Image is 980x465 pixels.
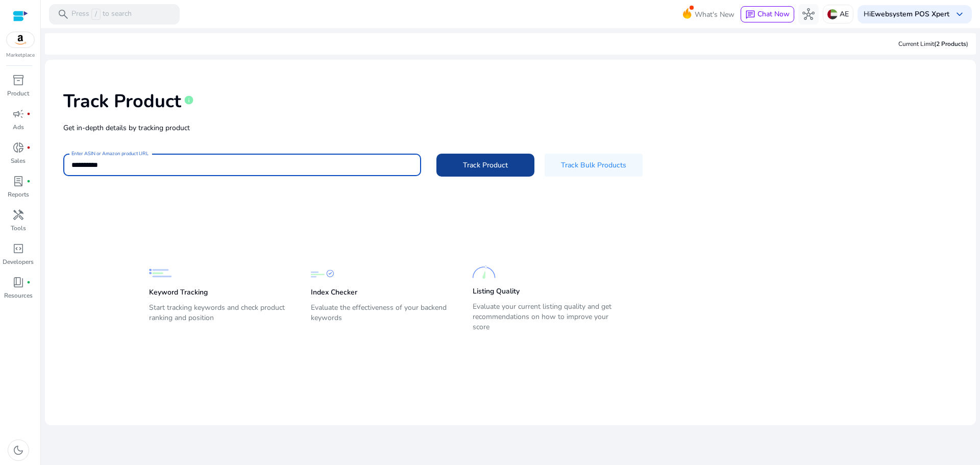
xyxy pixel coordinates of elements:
p: Resources [4,291,33,300]
span: / [91,9,101,20]
p: Developers [3,257,34,266]
span: search [57,8,69,20]
span: keyboard_arrow_down [953,8,966,20]
span: hub [802,8,815,20]
p: Keyword Tracking [149,287,208,298]
p: Product [7,89,29,98]
h1: Track Product [63,90,181,112]
img: Listing Quality [473,261,496,284]
span: fiber_manual_record [27,179,31,183]
span: fiber_manual_record [27,145,31,150]
p: Evaluate your current listing quality and get recommendations on how to improve your score [473,302,614,332]
span: What's New [695,6,734,23]
span: donut_small [12,141,24,154]
p: Evaluate the effectiveness of your backend keywords [311,303,452,331]
span: campaign [12,108,24,120]
p: Listing Quality [473,286,520,297]
p: Reports [8,190,29,199]
span: inventory_2 [12,74,24,86]
span: (2 Products [934,40,966,48]
img: Keyword Tracking [149,262,172,285]
p: Press to search [71,9,132,20]
button: chatChat Now [741,6,794,22]
p: Index Checker [311,287,357,298]
span: dark_mode [12,444,24,456]
span: fiber_manual_record [27,280,31,284]
span: fiber_manual_record [27,112,31,116]
span: Track Product [463,160,508,170]
p: AE [840,5,849,23]
p: Start tracking keywords and check product ranking and position [149,303,290,331]
button: Track Product [436,154,534,177]
p: Get in-depth details by tracking product [63,123,958,133]
span: chat [745,10,755,20]
p: Ads [13,123,24,132]
button: Track Bulk Products [545,154,643,177]
span: book_4 [12,276,24,288]
p: Marketplace [6,52,35,59]
img: Index Checker [311,262,334,285]
button: hub [798,4,819,25]
span: Chat Now [757,9,790,19]
div: Current Limit ) [898,39,968,48]
span: code_blocks [12,242,24,255]
span: Track Bulk Products [561,160,626,170]
img: amazon.svg [7,32,34,47]
span: handyman [12,209,24,221]
b: Ewebsystem POS Xpert [871,9,949,19]
mat-label: Enter ASIN or Amazon product URL [71,150,149,157]
p: Tools [11,224,26,233]
img: ae.svg [827,9,838,19]
p: Hi [864,11,949,18]
span: lab_profile [12,175,24,187]
span: info [184,95,194,105]
p: Sales [11,156,26,165]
